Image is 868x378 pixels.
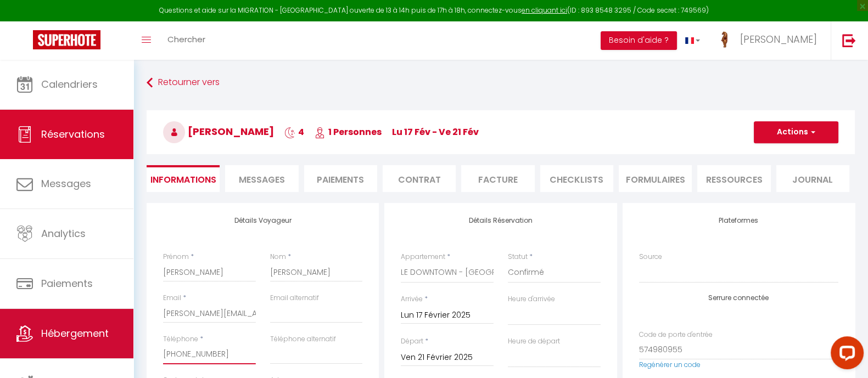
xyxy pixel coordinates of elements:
[639,330,713,340] label: Code de porte d'entrée
[167,33,205,45] span: Chercher
[776,165,849,192] li: Journal
[401,294,423,304] label: Arrivée
[508,252,528,262] label: Statut
[33,30,100,49] img: Super Booking
[401,252,445,262] label: Appartement
[163,217,362,224] h4: Détails Voyageur
[41,227,86,240] span: Analytics
[639,294,838,302] h4: Serrure connectée
[822,332,868,378] iframe: LiveChat chat widget
[41,277,93,290] span: Paiements
[147,73,855,93] a: Retourner vers
[41,326,109,340] span: Hébergement
[697,165,770,192] li: Ressources
[740,32,817,46] span: [PERSON_NAME]
[540,165,613,192] li: CHECKLISTS
[270,293,319,303] label: Email alternatif
[315,126,382,138] span: 1 Personnes
[508,336,560,347] label: Heure de départ
[461,165,534,192] li: Facture
[159,21,214,60] a: Chercher
[508,294,555,304] label: Heure d'arrivée
[284,126,304,138] span: 4
[708,21,831,60] a: ... [PERSON_NAME]
[619,165,692,192] li: FORMULAIRES
[522,5,567,15] a: en cliquant ici
[163,293,181,303] label: Email
[601,31,677,50] button: Besoin d'aide ?
[842,33,856,47] img: logout
[639,360,701,369] a: Regénérer un code
[383,165,456,192] li: Contrat
[163,125,274,138] span: [PERSON_NAME]
[41,77,98,91] span: Calendriers
[163,334,198,345] label: Téléphone
[392,126,479,138] span: lu 17 Fév - ve 21 Fév
[401,217,600,224] h4: Détails Réservation
[639,217,838,224] h4: Plateformes
[639,252,662,262] label: Source
[147,165,220,192] li: Informations
[401,336,423,347] label: Départ
[270,334,336,345] label: Téléphone alternatif
[239,173,285,186] span: Messages
[304,165,377,192] li: Paiements
[270,252,286,262] label: Nom
[41,177,91,190] span: Messages
[754,121,838,143] button: Actions
[163,252,189,262] label: Prénom
[716,31,733,48] img: ...
[41,127,105,141] span: Réservations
